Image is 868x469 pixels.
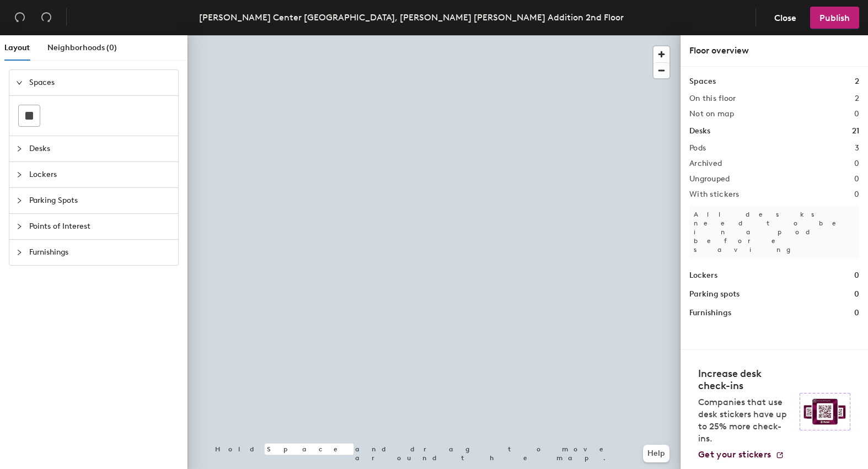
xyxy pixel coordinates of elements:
button: Close [765,7,806,29]
h2: 2 [855,94,859,103]
span: Neighborhoods (0) [47,43,117,52]
h2: On this floor [689,94,736,103]
button: Help [643,445,669,462]
span: collapsed [16,249,23,256]
h1: Spaces [689,76,716,88]
span: Desks [29,136,172,161]
span: Publish [819,13,850,23]
h1: 2 [855,76,859,88]
span: Layout [4,43,30,52]
span: expanded [16,79,23,86]
span: Parking Spots [29,188,172,213]
span: collapsed [16,223,23,230]
button: Undo (⌘ + Z) [9,7,31,29]
div: [PERSON_NAME] Center [GEOGRAPHIC_DATA], [PERSON_NAME] [PERSON_NAME] Addition 2nd Floor [199,10,624,24]
h2: With stickers [689,190,740,199]
span: Close [774,13,796,23]
button: Redo (⌘ + ⇧ + Z) [35,7,57,29]
h2: 0 [854,175,859,184]
h1: 0 [854,269,859,282]
span: collapsed [16,197,23,204]
h2: 0 [854,159,859,168]
h2: Not on map [689,110,734,118]
button: Publish [810,7,859,29]
h1: 0 [854,288,859,300]
p: All desks need to be in a pod before saving [689,206,859,258]
p: Companies that use desk stickers have up to 25% more check-ins. [698,396,793,445]
h1: Lockers [689,269,717,282]
span: collapsed [16,145,23,152]
span: Points of Interest [29,214,172,239]
h4: Increase desk check-ins [698,368,793,392]
span: Spaces [29,70,172,95]
h2: 0 [854,110,859,118]
h2: Pods [689,144,706,153]
span: Furnishings [29,240,172,265]
h2: 3 [855,144,859,153]
h2: 0 [854,190,859,199]
h2: Ungrouped [689,175,730,184]
h1: 21 [852,125,859,137]
h1: Desks [689,125,710,137]
a: Get your stickers [698,449,784,460]
span: collapsed [16,171,23,178]
h2: Archived [689,159,722,168]
div: Floor overview [689,44,859,57]
h1: Parking spots [689,288,740,300]
span: Lockers [29,162,172,187]
span: Get your stickers [698,449,771,460]
img: Sticker logo [800,393,850,430]
h1: Furnishings [689,307,731,319]
h1: 0 [854,307,859,319]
